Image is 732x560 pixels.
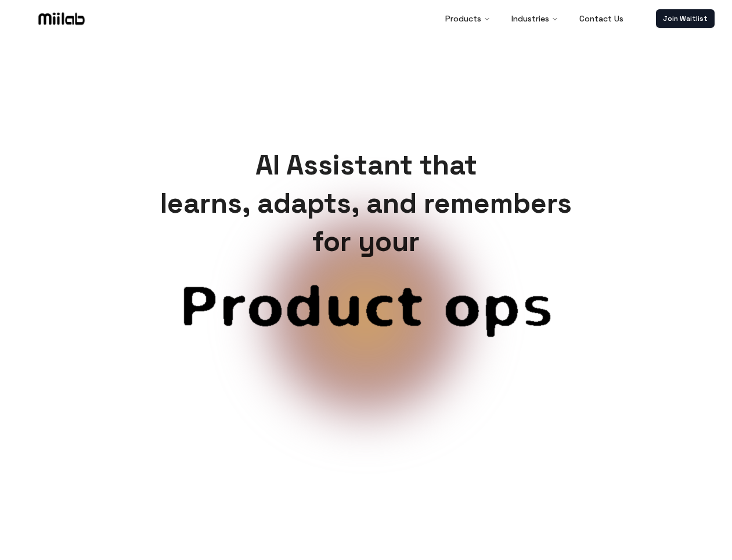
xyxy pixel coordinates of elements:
img: Logo [36,10,87,27]
nav: Main [436,7,633,30]
a: Join Waitlist [656,9,715,28]
button: Products [436,7,500,30]
a: Contact Us [570,7,633,30]
button: Industries [502,7,568,30]
a: Logo [18,10,105,27]
span: Customer service [105,279,628,391]
h1: AI Assistant that learns, adapts, and remembers for your [151,146,581,261]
